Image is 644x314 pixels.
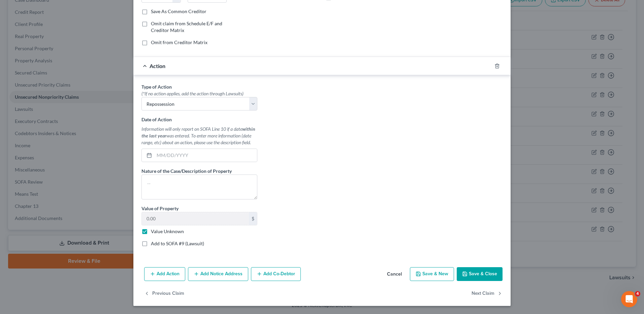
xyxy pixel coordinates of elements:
button: Cancel [382,268,407,281]
label: Value Unknown [151,228,184,235]
label: Add to SOFA #9 (Lawsuit) [151,240,204,247]
input: MM/DD/YYYY [154,149,257,162]
div: (*If no action applies, add the action through Lawsuits) [141,90,257,97]
button: Add Action [144,267,185,281]
button: Save & New [410,267,454,281]
label: Nature of the Case/Description of Property [141,167,232,175]
button: Next Claim [472,286,503,301]
span: Type of Action [141,84,172,90]
button: Add Co-Debtor [251,267,301,281]
span: Omit claim from Schedule E/F and Creditor Matrix [151,21,222,33]
label: Value of Property [141,205,179,212]
iframe: Intercom live chat [621,291,637,307]
label: Save As Common Creditor [151,8,206,15]
span: Omit from Creditor Matrix [151,39,207,45]
div: $ [249,212,257,225]
label: Date of Action [141,116,172,123]
span: 4 [635,291,640,296]
button: Previous Claim [144,286,184,301]
button: Save & Close [457,267,503,281]
span: Action [150,63,165,69]
input: 0.00 [142,212,249,225]
button: Add Notice Address [188,267,248,281]
div: Information will only report on SOFA Line 10 if a date was entered. To enter more information (da... [141,126,257,146]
